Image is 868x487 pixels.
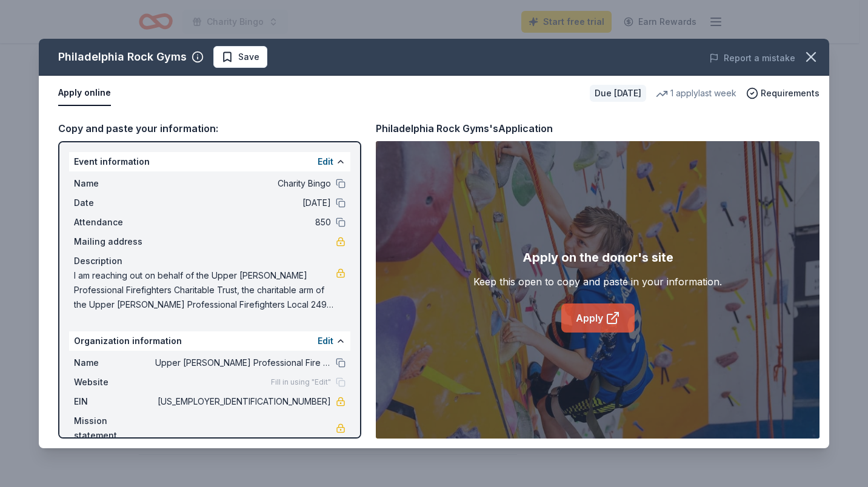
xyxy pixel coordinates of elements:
[561,303,635,333] a: Apply
[74,268,336,312] span: I am reaching out on behalf of the Upper [PERSON_NAME] Professional Firefighters Charitable Trust...
[271,377,331,387] span: Fill in using "Edit"
[155,356,331,370] span: Upper [PERSON_NAME] Professional Fire Department Charitable Trust
[318,154,333,169] button: Edit
[590,85,646,102] div: Due [DATE]
[74,356,155,370] span: Name
[473,274,722,289] div: Keep this open to copy and paste in your information.
[58,121,361,136] div: Copy and paste your information:
[238,50,259,64] span: Save
[155,394,331,409] span: [US_EMPLOYER_IDENTIFICATION_NUMBER]
[213,46,267,68] button: Save
[522,248,673,267] div: Apply on the donor's site
[656,86,736,101] div: 1 apply last week
[74,234,155,249] span: Mailing address
[74,254,346,268] div: Description
[709,51,795,65] button: Report a mistake
[318,334,333,348] button: Edit
[74,375,155,389] span: Website
[155,176,331,191] span: Charity Bingo
[74,176,155,191] span: Name
[74,394,155,409] span: EIN
[761,86,820,101] span: Requirements
[74,215,155,230] span: Attendance
[376,121,553,136] div: Philadelphia Rock Gyms's Application
[74,196,155,210] span: Date
[58,81,111,106] button: Apply online
[58,47,187,67] div: Philadelphia Rock Gyms
[74,414,155,443] span: Mission statement
[155,215,331,230] span: 850
[155,196,331,210] span: [DATE]
[746,86,820,101] button: Requirements
[69,331,350,351] div: Organization information
[69,152,350,171] div: Event information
